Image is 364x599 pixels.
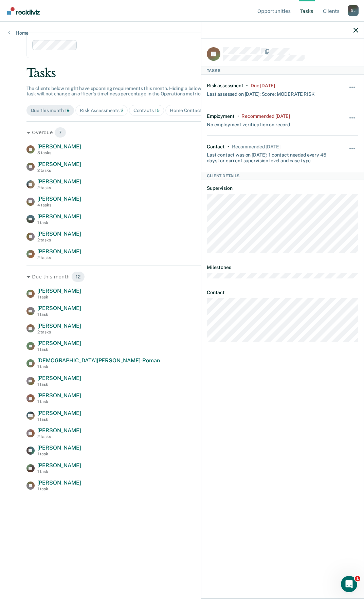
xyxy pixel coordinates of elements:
[26,271,338,282] div: Due this month
[31,108,70,113] div: Due this month
[348,5,359,16] button: Profile dropdown button
[201,67,364,75] div: Tasks
[37,185,81,190] div: 2 tasks
[170,108,208,113] div: Home Contacts
[37,255,81,260] div: 2 tasks
[37,213,81,220] span: [PERSON_NAME]
[355,576,360,581] span: 1
[121,108,123,113] span: 2
[37,143,81,150] span: [PERSON_NAME]
[207,185,358,191] dt: Supervision
[37,323,81,329] span: [PERSON_NAME]
[37,417,81,422] div: 1 task
[227,144,229,150] div: •
[37,203,81,207] div: 4 tasks
[65,108,70,113] span: 19
[37,178,81,185] span: [PERSON_NAME]
[37,462,81,469] span: [PERSON_NAME]
[8,30,29,36] a: Home
[37,410,81,416] span: [PERSON_NAME]
[37,444,81,451] span: [PERSON_NAME]
[37,375,81,381] span: [PERSON_NAME]
[37,392,81,399] span: [PERSON_NAME]
[155,108,160,113] span: 15
[37,231,81,237] span: [PERSON_NAME]
[26,127,338,138] div: Overdue
[133,108,160,113] div: Contacts
[37,248,81,255] span: [PERSON_NAME]
[54,127,66,138] span: 7
[207,149,333,164] div: Last contact was on [DATE]; 1 contact needed every 45 days for current supervision level and case...
[207,290,358,295] dt: Contact
[37,347,81,352] div: 1 task
[246,83,248,89] div: •
[37,340,81,346] span: [PERSON_NAME]
[37,238,81,242] div: 2 tasks
[232,144,280,150] div: Recommended in 8 days
[37,161,81,167] span: [PERSON_NAME]
[251,83,275,89] div: Due 8 months ago
[37,168,81,173] div: 2 tasks
[37,220,81,225] div: 1 task
[7,7,40,15] img: Recidiviz
[37,399,81,404] div: 1 task
[341,576,357,592] iframe: Intercom live chat
[37,150,81,155] div: 3 tasks
[37,330,81,334] div: 2 tasks
[37,364,160,369] div: 1 task
[37,312,81,317] div: 1 task
[37,487,81,491] div: 1 task
[201,172,364,180] div: Client Details
[71,271,85,282] span: 12
[207,265,358,270] dt: Milestones
[37,469,81,474] div: 1 task
[37,196,81,202] span: [PERSON_NAME]
[37,382,81,387] div: 1 task
[37,357,160,364] span: [DEMOGRAPHIC_DATA][PERSON_NAME]-Roman
[26,66,338,80] div: Tasks
[207,119,290,128] div: No employment verification on record
[348,5,359,16] div: D L
[37,305,81,311] span: [PERSON_NAME]
[237,113,239,119] div: •
[37,452,81,456] div: 1 task
[26,86,204,97] span: The clients below might have upcoming requirements this month. Hiding a below task will not chang...
[37,427,81,434] span: [PERSON_NAME]
[37,288,81,294] span: [PERSON_NAME]
[207,89,315,97] div: Last assessed on [DATE]; Score: MODERATE RISK
[80,108,123,113] div: Risk Assessments
[207,144,225,150] div: Contact
[207,113,235,119] div: Employment
[37,295,81,299] div: 1 task
[207,83,243,89] div: Risk assessment
[37,434,81,439] div: 2 tasks
[241,113,290,119] div: Recommended 5 months ago
[37,479,81,486] span: [PERSON_NAME]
